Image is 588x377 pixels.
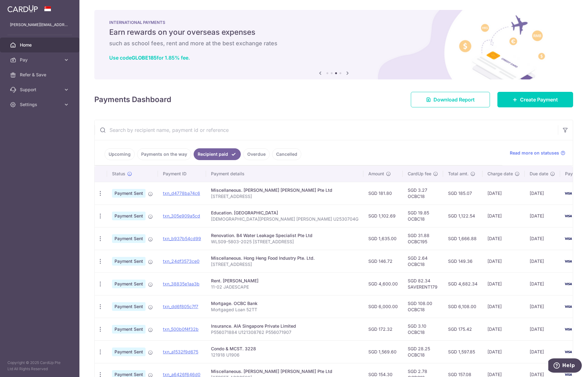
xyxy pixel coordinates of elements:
b: GLOBE185 [132,55,157,61]
iframe: Opens a widget where you can find more information [548,358,582,374]
a: txn_a6426f646d0 [163,372,200,377]
span: Charge date [487,171,513,177]
span: Home [20,42,61,48]
span: Amount [368,171,384,177]
td: SGD 172.32 [363,318,403,340]
td: SGD 1,102.69 [363,204,403,227]
td: [DATE] [525,182,560,204]
div: Mortgage. OCBC Bank [211,300,358,307]
div: Rent. [PERSON_NAME] [211,278,358,284]
img: Bank Card [562,325,574,333]
div: Condo & MCST. 3228 [211,346,358,352]
div: Miscellaneous. Hong Heng Food Industry Pte. Ltd. [211,255,358,261]
span: Payment Sent [112,212,146,220]
td: [DATE] [525,250,560,272]
img: Bank Card [562,348,574,356]
h5: Earn rewards on your overseas expenses [109,27,558,37]
a: Overdue [243,148,270,160]
div: Insurance. AIA Singapore Private Limited [211,323,358,329]
td: SGD 19.85 OCBC18 [403,204,443,227]
a: Recipient paid [194,148,241,160]
td: SGD 6,108.00 [443,295,483,318]
a: txn_305e909a5cd [163,213,200,218]
span: Create Payment [520,96,558,103]
td: SGD 146.72 [363,250,403,272]
td: [DATE] [483,272,525,295]
td: SGD 108.00 OCBC18 [403,295,443,318]
span: Total amt. [448,171,469,177]
td: [DATE] [483,250,525,272]
p: [STREET_ADDRESS] [211,193,358,200]
p: [STREET_ADDRESS] [211,261,358,267]
a: txn_b937b54cd99 [163,236,201,241]
a: Use codeGLOBE185for 1.85% fee. [109,55,190,61]
span: Pay [20,57,61,63]
h6: such as school fees, rent and more at the best exchange rates [109,40,558,47]
p: [PERSON_NAME][EMAIL_ADDRESS][DOMAIN_NAME] [10,22,70,28]
a: txn_24df3573ce0 [163,258,200,264]
td: SGD 4,600.00 [363,272,403,295]
p: INTERNATIONAL PAYMENTS [109,20,558,25]
span: Download Report [433,96,475,103]
img: Bank Card [562,258,574,265]
img: Bank Card [562,190,574,197]
p: 11-02 JADESCAPE [211,284,358,290]
span: Payment Sent [112,257,146,266]
img: Bank Card [562,212,574,220]
td: SGD 181.80 [363,182,403,204]
td: SGD 175.42 [443,318,483,340]
td: [DATE] [525,340,560,363]
span: Payment Sent [112,302,146,311]
span: Payment Sent [112,348,146,356]
a: Download Report [411,92,490,107]
img: Bank Card [562,235,574,242]
td: SGD 2.64 OCBC18 [403,250,443,272]
a: Read more on statuses [510,150,565,156]
td: SGD 1,635.00 [363,227,403,250]
td: [DATE] [525,204,560,227]
td: [DATE] [483,318,525,340]
span: CardUp fee [408,171,431,177]
a: txn_d4778ba74c6 [163,191,200,196]
p: P556071884 U121308762 P556071907 [211,329,358,335]
a: txn_500b0f4f32b [163,326,199,332]
a: txn_a1532f9d675 [163,349,198,354]
div: Renovation. B4 Water Leakage Specialist Pte Ltd [211,232,358,239]
td: [DATE] [483,227,525,250]
td: SGD 6,000.00 [363,295,403,318]
th: Payment details [206,166,363,182]
td: SGD 82.34 SAVERENT179 [403,272,443,295]
p: 121918 U1906 [211,352,358,358]
span: Read more on statuses [510,150,559,156]
h4: Payments Dashboard [94,94,171,105]
div: Miscellaneous. [PERSON_NAME] [PERSON_NAME] Pte Ltd [211,368,358,375]
div: Miscellaneous. [PERSON_NAME] [PERSON_NAME] Pte Ltd [211,187,358,193]
td: [DATE] [483,340,525,363]
td: SGD 1,666.88 [443,227,483,250]
td: [DATE] [483,204,525,227]
th: Payment ID [158,166,206,182]
td: SGD 4,682.34 [443,272,483,295]
td: SGD 149.36 [443,250,483,272]
a: Create Payment [497,92,573,107]
img: Bank Card [562,280,574,288]
span: Due date [530,171,548,177]
td: SGD 1,122.54 [443,204,483,227]
td: [DATE] [525,318,560,340]
td: SGD 31.88 OCBC195 [403,227,443,250]
span: Refer & Save [20,72,61,78]
input: Search by recipient name, payment id or reference [95,120,558,140]
span: Status [112,171,125,177]
td: [DATE] [483,295,525,318]
span: Payment Sent [112,280,146,288]
td: [DATE] [483,182,525,204]
img: Bank Card [562,303,574,310]
td: SGD 1,597.85 [443,340,483,363]
td: [DATE] [525,295,560,318]
td: SGD 3.10 OCBC18 [403,318,443,340]
a: txn_38835e1aa3b [163,281,200,286]
a: Payments on the way [137,148,191,160]
span: Settings [20,101,61,108]
a: txn_dd6f805c7f7 [163,304,198,309]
